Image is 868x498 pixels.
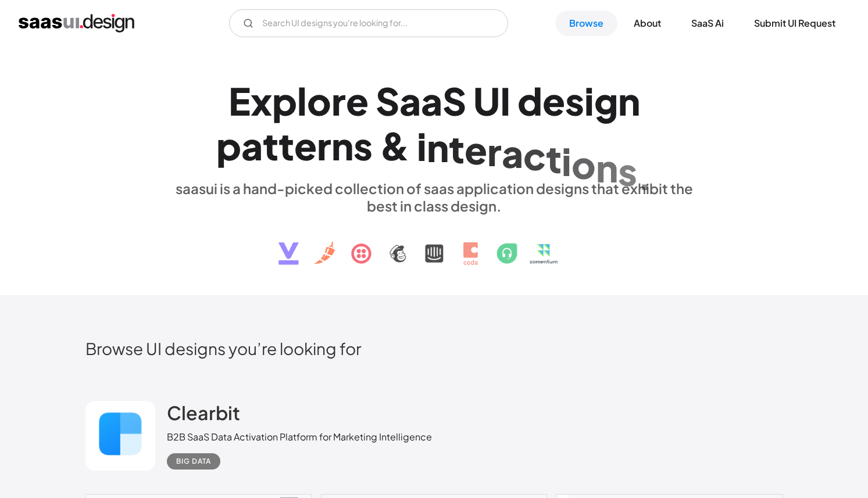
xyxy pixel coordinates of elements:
div: a [399,78,421,123]
a: SaaS Ai [677,10,738,36]
div: a [502,131,523,175]
div: o [571,142,596,187]
div: Big Data [176,454,211,468]
div: r [317,123,331,168]
div: e [542,78,565,123]
div: d [517,78,542,123]
div: n [427,125,449,170]
div: . [637,153,652,198]
a: Submit UI Request [740,10,849,36]
div: a [241,123,263,168]
div: e [294,123,317,168]
h2: Browse UI designs you’re looking for [85,338,783,359]
div: s [618,149,637,194]
a: home [19,14,134,33]
div: e [465,127,487,172]
div: t [263,123,278,168]
div: s [565,78,584,123]
div: i [584,78,594,123]
div: p [272,78,297,123]
div: r [487,129,502,174]
div: t [278,123,294,168]
div: t [449,126,465,170]
div: r [331,78,346,123]
h1: Explore SaaS UI design patterns & interactions. [167,78,702,168]
div: i [417,124,427,169]
div: p [216,123,241,168]
div: o [307,78,331,123]
div: S [442,78,466,123]
div: E [228,78,251,123]
div: t [546,135,562,180]
a: Clearbit [167,401,240,430]
div: I [500,78,510,123]
div: c [523,133,546,178]
form: Email Form [229,9,508,37]
div: g [594,78,618,123]
h2: Clearbit [167,401,240,424]
div: n [331,123,353,168]
input: Search UI designs you're looking for... [229,9,508,37]
div: U [473,78,500,123]
a: Browse [555,10,617,36]
div: n [618,78,640,123]
div: saasui is a hand-picked collection of saas application designs that exhibit the best in class des... [167,180,702,214]
div: a [421,78,442,123]
div: l [297,78,307,123]
div: i [562,138,571,183]
div: s [353,123,373,168]
a: About [620,10,675,36]
div: e [346,78,369,123]
div: B2B SaaS Data Activation Platform for Marketing Intelligence [167,430,432,444]
img: text, icon, saas logo [258,214,610,275]
div: n [596,145,618,190]
div: x [251,78,272,123]
div: S [376,78,399,123]
div: & [380,123,410,168]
